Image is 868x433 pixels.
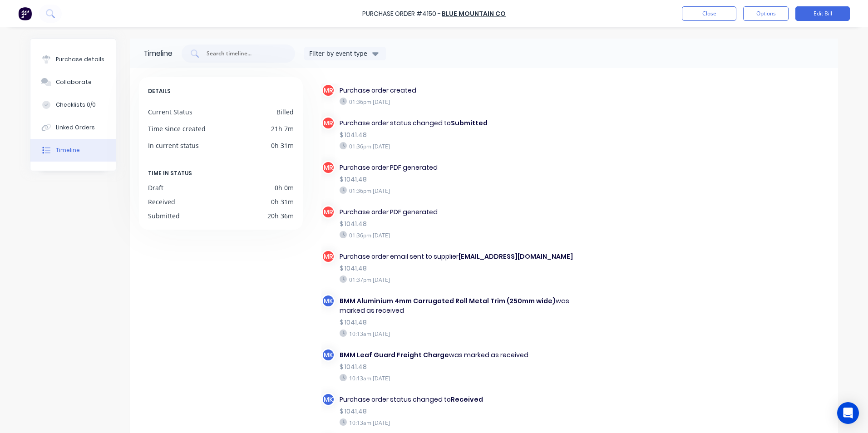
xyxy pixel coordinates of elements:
[275,183,294,192] div: 0h 0m
[56,146,80,154] div: Timeline
[340,252,574,261] div: Purchase order email sent to supplier
[340,374,574,382] div: 10:13am [DATE]
[271,124,294,133] div: 21h 7m
[148,168,192,178] span: TIME IN STATUS
[18,7,32,20] img: Factory
[276,107,294,117] div: Billed
[340,350,574,360] div: was marked as received
[340,219,574,229] div: $ 1041.48
[340,118,574,128] div: Purchase order status changed to
[340,187,574,195] div: 01:36pm [DATE]
[321,294,335,308] div: MK
[340,276,574,284] div: 01:37pm [DATE]
[837,402,859,424] div: Open Intercom Messenger
[321,393,335,406] div: MK
[340,264,574,273] div: $ 1041.48
[30,71,116,93] button: Collaborate
[795,6,850,21] button: Edit Bill
[340,296,556,305] b: BMM Aluminium 4mm Corrugated Roll Metal Trim (250mm wide)
[340,207,574,217] div: Purchase order PDF generated
[304,47,386,60] button: Filter by event type
[30,116,116,139] button: Linked Orders
[340,318,574,327] div: $ 1041.48
[340,350,449,359] b: BMM Leaf Guard Freight Charge
[340,175,574,184] div: $ 1041.48
[340,142,574,150] div: 01:36pm [DATE]
[271,141,294,150] div: 0h 31m
[206,49,281,58] input: Search timeline...
[340,296,574,315] div: was marked as received
[30,48,116,71] button: Purchase details
[340,86,574,95] div: Purchase order created
[148,86,171,96] span: DETAILS
[451,395,483,404] b: Received
[321,161,335,174] div: MR
[148,107,192,117] div: Current Status
[148,124,206,133] div: Time since created
[321,348,335,362] div: MK
[340,407,574,416] div: $ 1041.48
[148,211,180,221] div: Submitted
[340,130,574,140] div: $ 1041.48
[340,163,574,172] div: Purchase order PDF generated
[321,205,335,219] div: MR
[267,211,294,221] div: 20h 36m
[148,183,163,192] div: Draft
[143,48,173,59] div: Timeline
[340,98,574,106] div: 01:36pm [DATE]
[30,93,116,116] button: Checklists 0/0
[340,330,574,338] div: 10:13am [DATE]
[340,362,574,372] div: $ 1041.48
[340,418,574,427] div: 10:13am [DATE]
[451,118,488,128] b: Submitted
[321,116,335,130] div: MR
[271,197,294,207] div: 0h 31m
[340,395,574,404] div: Purchase order status changed to
[362,9,441,19] div: Purchase Order #4150 -
[682,6,736,21] button: Close
[56,101,96,109] div: Checklists 0/0
[309,49,370,58] div: Filter by event type
[148,141,199,150] div: In current status
[321,84,335,97] div: MR
[148,197,175,207] div: Received
[56,78,92,86] div: Collaborate
[56,55,104,64] div: Purchase details
[459,252,573,261] b: [EMAIL_ADDRESS][DOMAIN_NAME]
[30,139,116,162] button: Timeline
[56,123,95,132] div: Linked Orders
[340,231,574,239] div: 01:36pm [DATE]
[442,9,506,18] a: Blue Mountain Co
[743,6,789,21] button: Options
[321,250,335,263] div: MR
